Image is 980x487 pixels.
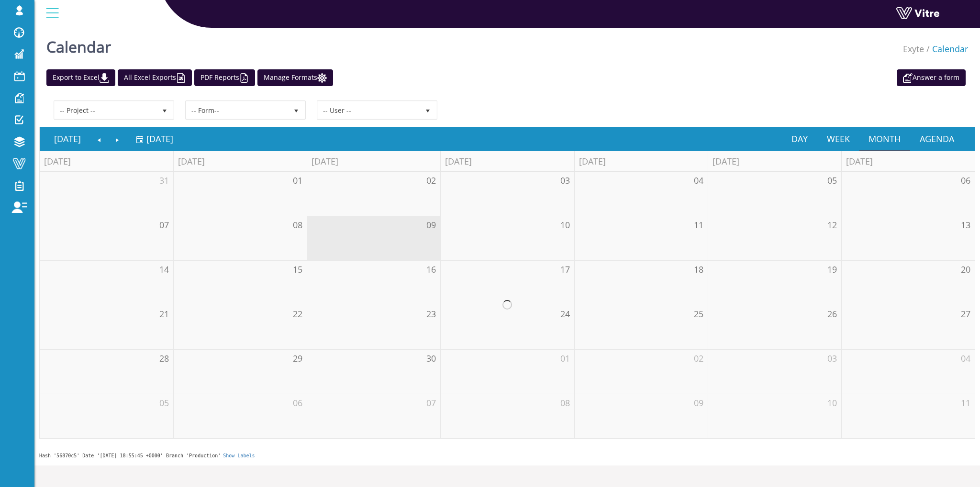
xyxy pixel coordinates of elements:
h1: Calendar [46,24,111,65]
img: appointment_white2.png [903,73,913,83]
img: cal_settings.png [317,73,327,83]
a: Export to Excel [46,69,115,86]
span: select [288,101,305,119]
th: [DATE] [40,151,173,172]
a: Next [108,128,126,150]
li: Calendar [924,43,968,55]
span: select [419,101,436,119]
span: Hash '56870c5' Date '[DATE] 18:55:45 +0000' Branch 'Production' [39,453,221,458]
a: Show Labels [223,453,255,458]
span: -- Project -- [55,101,156,119]
span: select [156,101,173,119]
span: -- User -- [318,101,419,119]
th: [DATE] [307,151,440,172]
img: cal_download.png [100,73,109,83]
a: Exyte [903,43,924,55]
a: All Excel Exports [118,69,192,86]
th: [DATE] [574,151,708,172]
th: [DATE] [708,151,841,172]
a: Manage Formats [257,69,333,86]
img: cal_excel.png [176,73,186,83]
a: PDF Reports [194,69,255,86]
a: [DATE] [136,128,173,150]
th: [DATE] [173,151,307,172]
th: [DATE] [440,151,574,172]
a: Month [859,128,911,150]
span: [DATE] [146,133,173,144]
img: cal_pdf.png [239,73,249,83]
a: Week [817,128,859,150]
th: [DATE] [841,151,975,172]
a: Previous [90,128,109,150]
a: Answer a form [897,69,966,86]
a: [DATE] [45,128,90,150]
a: Agenda [910,128,964,150]
span: -- Form-- [186,101,288,119]
a: Day [782,128,817,150]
